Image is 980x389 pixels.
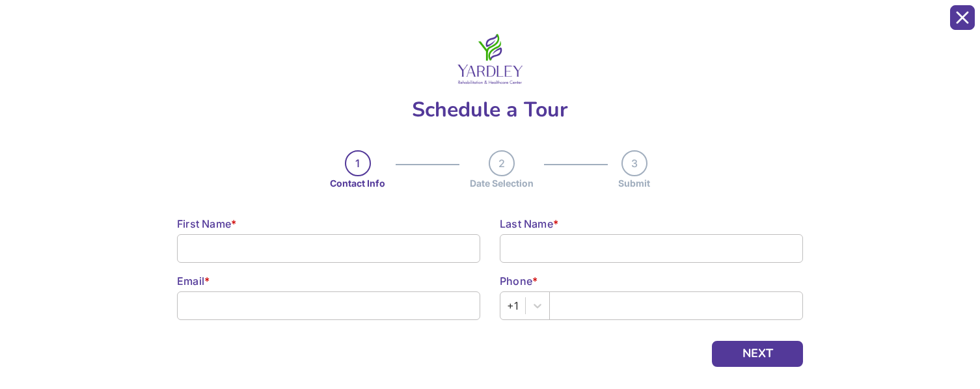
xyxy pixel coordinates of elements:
[712,341,803,367] button: NEXT
[618,176,650,190] div: Submit
[470,176,534,190] div: Date Selection
[457,34,523,84] img: 723618f2-1b6f-4de8-812a-cdd07f03ae44.png
[345,150,371,176] div: 1
[177,275,204,288] span: Email
[177,100,803,120] div: Schedule a Tour
[500,275,532,288] span: Phone
[177,217,231,230] span: First Name
[621,150,647,176] div: 3
[489,150,515,176] div: 2
[330,176,385,190] div: Contact Info
[950,5,975,30] button: Close
[500,217,553,230] span: Last Name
